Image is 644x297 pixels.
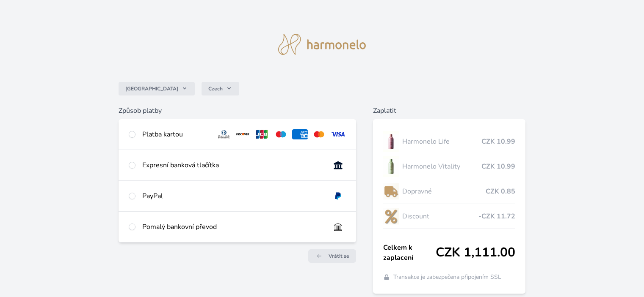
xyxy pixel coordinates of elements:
img: visa.svg [330,129,346,139]
span: CZK 10.99 [481,161,515,172]
img: logo.svg [278,34,366,55]
div: Expresní banková tlačítka [142,160,323,170]
img: CLEAN_VITALITY_se_stinem_x-lo.jpg [383,156,399,177]
span: CZK 0.85 [486,186,515,196]
span: CZK 10.99 [481,136,515,147]
span: [GEOGRAPHIC_DATA] [125,85,178,92]
span: Dopravné [402,186,485,196]
img: discover.svg [235,129,251,139]
img: diners.svg [216,129,232,139]
img: onlineBanking_CZ.svg [330,160,346,170]
span: Harmonelo Vitality [402,161,481,172]
img: CLEAN_LIFE_se_stinem_x-lo.jpg [383,131,399,152]
div: Platba kartou [142,129,209,139]
span: Discount [402,211,478,221]
span: -CZK 11.72 [478,211,515,221]
img: mc.svg [311,129,327,139]
img: jcb.svg [254,129,270,139]
img: maestro.svg [273,129,289,139]
span: Transakce je zabezpečena připojením SSL [393,273,501,281]
span: CZK 1,111.00 [436,245,515,260]
div: PayPal [142,191,323,201]
img: paypal.svg [330,191,346,201]
img: bankTransfer_IBAN.svg [330,222,346,232]
h6: Způsob platby [119,106,356,116]
img: delivery-lo.png [383,181,399,202]
h6: Zaplatit [373,106,525,116]
a: Vrátit se [308,249,356,263]
img: amex.svg [292,129,308,139]
span: Vrátit se [329,253,349,259]
div: Pomalý bankovní převod [142,222,323,232]
img: discount-lo.png [383,206,399,227]
span: Celkem k zaplacení [383,243,436,263]
button: [GEOGRAPHIC_DATA] [119,82,195,95]
button: Czech [202,82,239,95]
span: Czech [208,85,223,92]
span: Harmonelo Life [402,136,481,147]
